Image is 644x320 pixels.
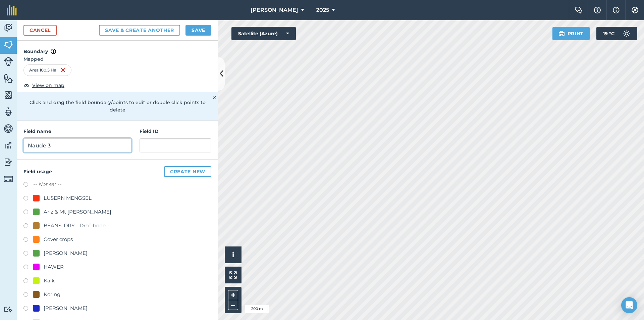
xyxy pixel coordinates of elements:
img: svg+xml;base64,PD94bWwgdmVyc2lvbj0iMS4wIiBlbmNvZGluZz0idXRmLTgiPz4KPCEtLSBHZW5lcmF0b3I6IEFkb2JlIE... [4,124,13,134]
img: svg+xml;base64,PD94bWwgdmVyc2lvbj0iMS4wIiBlbmNvZGluZz0idXRmLTgiPz4KPCEtLSBHZW5lcmF0b3I6IEFkb2JlIE... [4,57,13,66]
span: 19 ° C [603,27,614,40]
img: svg+xml;base64,PD94bWwgdmVyc2lvbj0iMS4wIiBlbmNvZGluZz0idXRmLTgiPz4KPCEtLSBHZW5lcmF0b3I6IEFkb2JlIE... [4,140,13,150]
img: svg+xml;base64,PHN2ZyB4bWxucz0iaHR0cDovL3d3dy53My5vcmcvMjAwMC9zdmciIHdpZHRoPSIxOSIgaGVpZ2h0PSIyNC... [558,30,565,38]
img: Two speech bubbles overlapping with the left bubble in the forefront [575,7,583,13]
div: Kalk [44,277,55,285]
button: – [228,300,238,310]
img: svg+xml;base64,PD94bWwgdmVyc2lvbj0iMS4wIiBlbmNvZGluZz0idXRmLTgiPz4KPCEtLSBHZW5lcmF0b3I6IEFkb2JlIE... [4,306,13,313]
div: BEANS: DRY - Droë bone [44,222,106,230]
a: Cancel [23,25,57,36]
div: LUSERN MENGSEL [44,194,92,202]
span: Mapped [17,55,218,63]
div: [PERSON_NAME] [44,304,88,312]
div: Koring [44,290,60,299]
h4: Boundary [17,41,218,55]
button: Print [552,27,590,40]
img: svg+xml;base64,PD94bWwgdmVyc2lvbj0iMS4wIiBlbmNvZGluZz0idXRmLTgiPz4KPCEtLSBHZW5lcmF0b3I6IEFkb2JlIE... [4,107,13,117]
img: svg+xml;base64,PHN2ZyB4bWxucz0iaHR0cDovL3d3dy53My5vcmcvMjAwMC9zdmciIHdpZHRoPSIxNyIgaGVpZ2h0PSIxNy... [51,47,56,55]
div: [PERSON_NAME] [44,249,88,257]
img: svg+xml;base64,PHN2ZyB4bWxucz0iaHR0cDovL3d3dy53My5vcmcvMjAwMC9zdmciIHdpZHRoPSIxNyIgaGVpZ2h0PSIxNy... [613,6,620,14]
span: 2025 [316,6,329,14]
h4: Field ID [140,128,211,135]
img: svg+xml;base64,PHN2ZyB4bWxucz0iaHR0cDovL3d3dy53My5vcmcvMjAwMC9zdmciIHdpZHRoPSI1NiIgaGVpZ2h0PSI2MC... [4,90,13,100]
div: HAWER [44,263,64,271]
div: Ariz & Mt [PERSON_NAME] [44,208,111,216]
button: + [228,290,238,300]
div: Area : 100.5 Ha [23,64,71,76]
button: 19 °C [596,27,637,40]
div: Open Intercom Messenger [621,297,637,313]
span: [PERSON_NAME] [251,6,298,14]
span: View on map [32,82,64,89]
button: Save & Create Another [99,25,180,36]
div: Cover crops [44,235,73,243]
button: View on map [23,81,64,89]
img: svg+xml;base64,PD94bWwgdmVyc2lvbj0iMS4wIiBlbmNvZGluZz0idXRmLTgiPz4KPCEtLSBHZW5lcmF0b3I6IEFkb2JlIE... [620,27,633,40]
h4: Field usage [23,166,211,177]
label: -- Not set -- [33,180,61,188]
img: svg+xml;base64,PHN2ZyB4bWxucz0iaHR0cDovL3d3dy53My5vcmcvMjAwMC9zdmciIHdpZHRoPSIyMiIgaGVpZ2h0PSIzMC... [213,93,217,101]
img: A cog icon [631,7,639,13]
img: svg+xml;base64,PD94bWwgdmVyc2lvbj0iMS4wIiBlbmNvZGluZz0idXRmLTgiPz4KPCEtLSBHZW5lcmF0b3I6IEFkb2JlIE... [4,23,13,33]
img: fieldmargin Logo [7,5,17,15]
img: svg+xml;base64,PD94bWwgdmVyc2lvbj0iMS4wIiBlbmNvZGluZz0idXRmLTgiPz4KPCEtLSBHZW5lcmF0b3I6IEFkb2JlIE... [4,157,13,167]
button: i [225,246,241,263]
span: i [232,250,234,259]
img: svg+xml;base64,PD94bWwgdmVyc2lvbj0iMS4wIiBlbmNvZGluZz0idXRmLTgiPz4KPCEtLSBHZW5lcmF0b3I6IEFkb2JlIE... [4,174,13,184]
button: Satellite (Azure) [231,27,296,40]
button: Create new [164,166,211,177]
img: Four arrows, one pointing top left, one top right, one bottom right and the last bottom left [229,271,237,279]
p: Click and drag the field boundary/points to edit or double click points to delete [23,99,211,114]
button: Save [185,25,211,36]
img: A question mark icon [593,7,601,13]
img: svg+xml;base64,PHN2ZyB4bWxucz0iaHR0cDovL3d3dy53My5vcmcvMjAwMC9zdmciIHdpZHRoPSI1NiIgaGVpZ2h0PSI2MC... [4,73,13,83]
h4: Field name [23,128,131,135]
img: svg+xml;base64,PHN2ZyB4bWxucz0iaHR0cDovL3d3dy53My5vcmcvMjAwMC9zdmciIHdpZHRoPSIxOCIgaGVpZ2h0PSIyNC... [23,81,30,89]
img: svg+xml;base64,PHN2ZyB4bWxucz0iaHR0cDovL3d3dy53My5vcmcvMjAwMC9zdmciIHdpZHRoPSIxNiIgaGVpZ2h0PSIyNC... [60,66,66,74]
img: svg+xml;base64,PHN2ZyB4bWxucz0iaHR0cDovL3d3dy53My5vcmcvMjAwMC9zdmciIHdpZHRoPSI1NiIgaGVpZ2h0PSI2MC... [4,40,13,50]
